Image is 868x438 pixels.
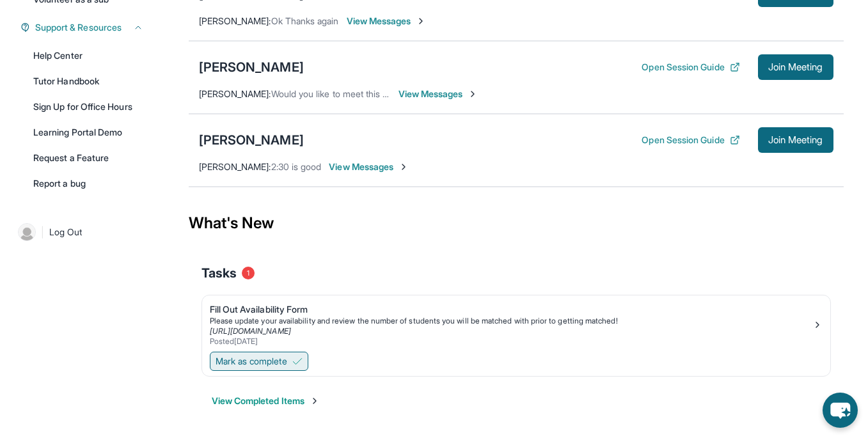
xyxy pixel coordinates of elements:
div: Fill Out Availability Form [210,303,812,316]
span: View Messages [329,160,409,173]
button: Support & Resources [30,21,143,34]
a: Tutor Handbook [26,70,151,93]
button: Mark as complete [210,352,308,371]
span: [PERSON_NAME] : [199,161,271,172]
a: [URL][DOMAIN_NAME] [210,326,291,336]
a: Help Center [26,44,151,67]
span: View Messages [398,88,478,100]
div: Posted [DATE] [210,336,812,347]
button: Open Session Guide [642,61,739,74]
img: Chevron-Right [398,162,409,172]
span: View Messages [347,15,427,27]
img: user-img [18,223,36,241]
span: | [41,224,44,240]
img: Chevron-Right [468,89,478,99]
span: Log Out [49,226,83,239]
span: [PERSON_NAME] : [199,15,271,26]
a: Request a Feature [26,146,151,169]
button: chat-button [823,393,858,428]
span: 1 [242,267,255,279]
a: Sign Up for Office Hours [26,95,151,118]
button: Join Meeting [758,127,833,153]
span: [PERSON_NAME] : [199,88,271,99]
span: Would you like to meet this week or start fresh [DATE]? [271,88,494,99]
span: 2:30 is good [271,161,322,172]
span: Join Meeting [768,136,823,144]
div: Please update your availability and review the number of students you will be matched with prior ... [210,316,812,326]
button: Join Meeting [758,54,833,80]
div: [PERSON_NAME] [199,131,304,149]
a: |Log Out [13,218,151,246]
a: Report a bug [26,172,151,195]
img: Chevron-Right [416,16,426,26]
div: [PERSON_NAME] [199,58,304,76]
img: Mark as complete [292,356,303,366]
a: Learning Portal Demo [26,121,151,144]
span: Tasks [201,264,237,282]
a: Fill Out Availability FormPlease update your availability and review the number of students you w... [202,295,830,349]
span: Mark as complete [216,355,287,368]
span: Ok Thanks again [271,15,339,26]
div: What's New [189,195,844,251]
span: Support & Resources [35,21,122,34]
span: Join Meeting [768,63,823,71]
button: View Completed Items [212,395,320,407]
button: Open Session Guide [642,134,739,146]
